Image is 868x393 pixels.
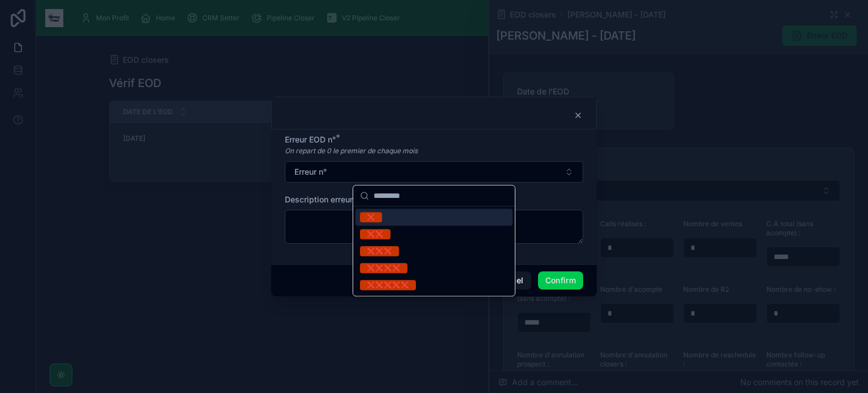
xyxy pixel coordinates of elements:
[285,195,353,204] span: Description erreur
[353,206,515,296] div: Suggestions
[285,161,583,183] button: Select Button
[367,229,384,239] div: ❌❌
[294,166,327,178] span: Erreur n°
[367,246,392,256] div: ❌❌❌
[367,280,409,290] div: ❌❌❌❌❌
[538,271,583,290] button: Confirm
[367,212,375,222] div: ❌
[285,135,336,144] span: Erreur EOD n°
[367,263,401,273] div: ❌❌❌❌
[285,146,418,156] em: On repart de 0 le premier de chaque mois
